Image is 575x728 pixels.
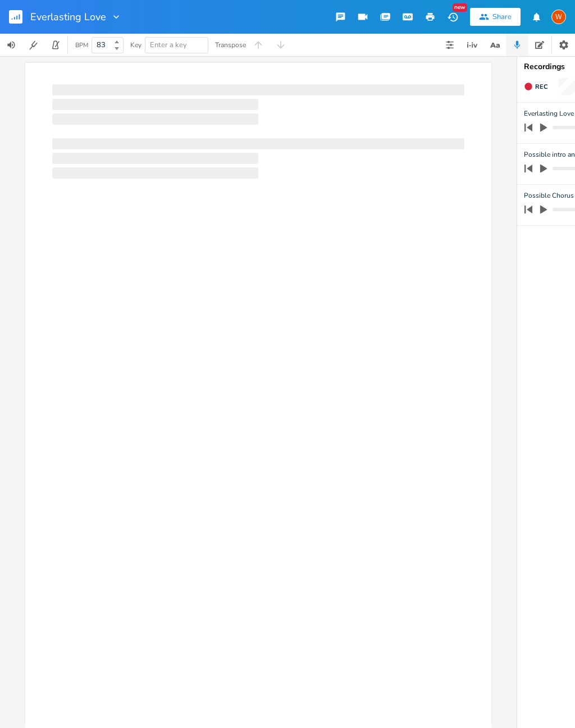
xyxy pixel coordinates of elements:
[492,12,512,22] div: Share
[519,78,552,95] button: Rec
[130,42,142,48] div: Key
[150,40,187,50] span: Enter a key
[75,42,88,48] div: BPM
[441,7,464,27] button: New
[535,83,547,91] span: Rec
[453,3,467,12] div: New
[30,12,106,22] span: Everlasting Love
[551,10,566,24] div: Worship Pastor
[470,8,521,26] button: Share
[215,42,246,48] div: Transpose
[551,4,566,30] button: W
